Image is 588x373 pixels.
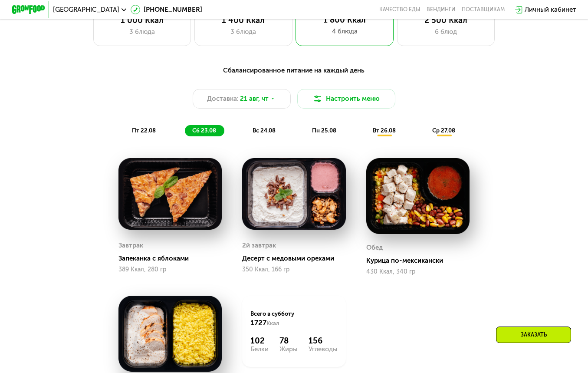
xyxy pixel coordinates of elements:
div: Белки [250,346,269,353]
div: Личный кабинет [525,5,576,15]
div: Обед [366,241,383,254]
a: Качество еды [379,7,420,13]
span: 21 авг, чт [240,94,269,104]
a: Вендинги [427,7,455,13]
div: 156 [309,336,338,346]
button: Настроить меню [297,89,395,109]
span: пн 25.08 [312,127,336,134]
div: Всего в субботу [250,310,338,328]
span: ср 27.08 [432,127,455,134]
div: 1 400 Ккал [203,16,284,26]
div: 3 блюда [203,27,284,37]
div: 1 000 Ккал [102,16,182,26]
div: Сбалансированное питание на каждый день [52,66,535,76]
div: 2й завтрак [242,239,276,251]
div: Углеводы [309,346,338,353]
span: 1727 [250,318,266,327]
div: 78 [279,336,298,346]
div: 2 500 Ккал [405,16,486,26]
div: 389 Ккал, 280 гр [118,266,222,273]
div: 350 Ккал, 166 гр [242,266,345,273]
div: Запеканка с яблоками [118,254,228,263]
div: 430 Ккал, 340 гр [366,268,470,275]
span: [GEOGRAPHIC_DATA] [53,7,119,13]
div: Десерт с медовыми орехами [242,254,352,263]
span: пт 22.08 [132,127,156,134]
div: 102 [250,336,269,346]
div: 6 блюд [405,27,486,37]
span: Ккал [266,320,279,327]
div: 4 блюда [304,26,385,36]
span: вт 26.08 [373,127,396,134]
div: Курица по-мексикански [366,257,476,265]
div: Жиры [279,346,298,353]
span: Доставка: [207,94,239,104]
span: сб 23.08 [192,127,216,134]
span: вс 24.08 [253,127,276,134]
div: 3 блюда [102,27,182,37]
div: Завтрак [118,239,143,251]
div: Заказать [496,327,571,343]
div: поставщикам [462,7,505,13]
div: 1 800 Ккал [304,15,385,25]
a: [PHONE_NUMBER] [131,5,202,15]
